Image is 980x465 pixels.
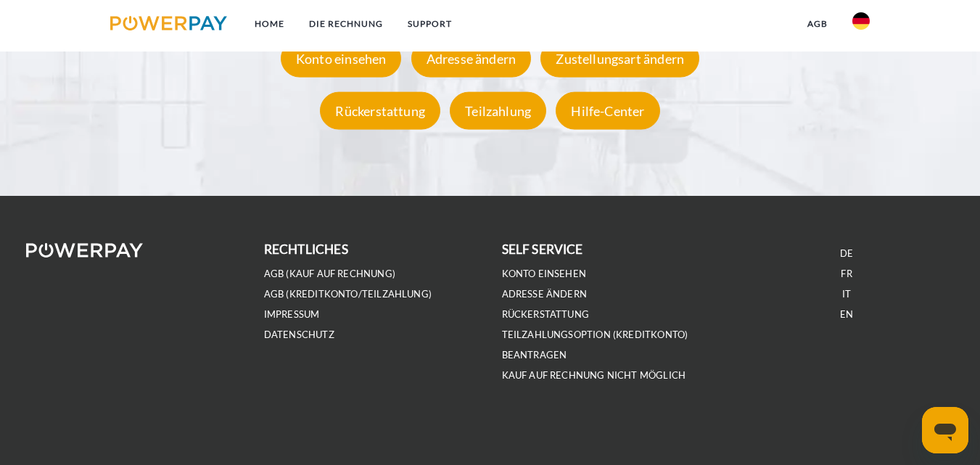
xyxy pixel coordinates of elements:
a: IMPRESSUM [264,308,320,321]
b: self service [502,242,583,257]
a: agb [795,11,840,37]
a: IT [842,288,851,300]
img: de [852,12,870,30]
img: logo-powerpay-white.svg [26,243,143,258]
a: DE [840,247,853,260]
a: Adresse ändern [408,50,535,66]
a: Home [242,11,297,37]
a: DIE RECHNUNG [297,11,395,37]
a: Zustellungsart ändern [537,50,703,66]
a: Konto einsehen [502,268,587,280]
div: Teilzahlung [450,91,546,129]
a: SUPPORT [395,11,464,37]
div: Rückerstattung [320,91,440,129]
div: Zustellungsart ändern [540,39,699,77]
a: Konto einsehen [277,50,405,66]
a: Teilzahlungsoption (KREDITKONTO) beantragen [502,329,688,361]
a: AGB (Kauf auf Rechnung) [264,268,395,280]
a: Teilzahlung [446,102,550,118]
a: DATENSCHUTZ [264,329,334,341]
iframe: Schaltfläche zum Öffnen des Messaging-Fensters [922,407,968,453]
a: FR [841,268,852,280]
a: AGB (Kreditkonto/Teilzahlung) [264,288,432,300]
a: Hilfe-Center [552,102,663,118]
a: Rückerstattung [502,308,590,321]
div: Hilfe-Center [556,91,659,129]
div: Adresse ändern [411,39,532,77]
b: rechtliches [264,242,348,257]
img: logo-powerpay.svg [110,16,227,30]
div: Konto einsehen [281,39,402,77]
a: Kauf auf Rechnung nicht möglich [502,369,686,382]
a: EN [840,308,853,321]
a: Adresse ändern [502,288,588,300]
a: Rückerstattung [316,102,444,118]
